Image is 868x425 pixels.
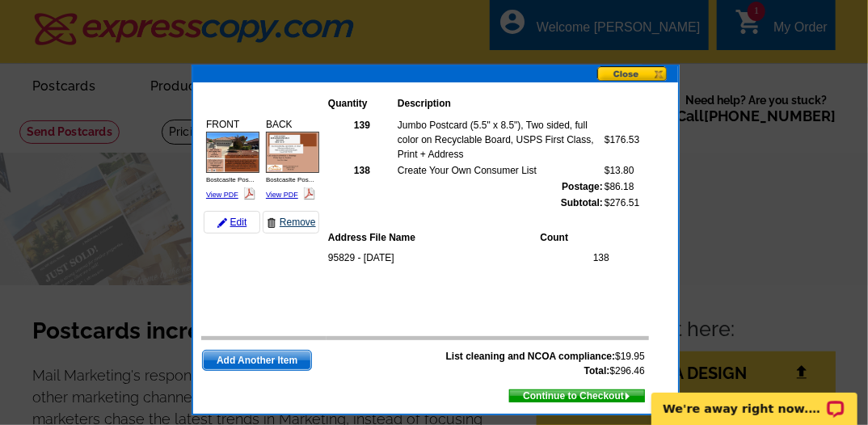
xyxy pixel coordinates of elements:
span: $19.95 $296.46 [446,349,645,378]
td: $86.18 [604,179,640,195]
img: pencil-icon.gif [217,218,227,228]
strong: Postage: [562,181,603,192]
strong: 138 [354,165,370,176]
strong: List cleaning and NCOA compliance: [446,351,616,362]
th: Quantity [327,95,397,112]
strong: Subtotal: [561,197,603,208]
span: Bostcaslte Pos... [266,176,314,183]
a: Edit [204,211,260,234]
th: Count [540,229,610,246]
strong: Total: [584,365,610,377]
img: button-next-arrow-white.png [624,393,631,400]
div: BACK [263,115,322,204]
img: pdf_logo.png [303,187,315,200]
td: $13.80 [604,162,640,179]
a: View PDF [266,191,298,199]
td: 138 [548,250,610,266]
a: Add Another Item [202,350,312,371]
img: small-thumb.jpg [206,132,259,173]
th: Address File Name [327,229,540,246]
td: Jumbo Postcard (5.5" x 8.5"), Two sided, full color on Recyclable Board, USPS First Class, Print ... [397,117,604,162]
td: Create Your Own Consumer List [397,162,604,179]
td: 95829 - [DATE] [327,250,548,266]
a: Remove [263,211,319,234]
a: View PDF [206,191,238,199]
strong: 139 [354,120,370,131]
img: pdf_logo.png [243,187,255,200]
span: Add Another Item [203,351,311,370]
th: Description [397,95,604,112]
td: $276.51 [604,195,640,211]
img: small-thumb.jpg [266,132,319,173]
iframe: LiveChat chat widget [641,374,868,425]
td: $176.53 [604,117,640,162]
a: Continue to Checkout [509,389,645,402]
img: trashcan-icon.gif [267,218,276,228]
div: FRONT [204,115,262,204]
span: Bostcaslte Pos... [206,176,255,183]
span: Continue to Checkout [510,387,644,405]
